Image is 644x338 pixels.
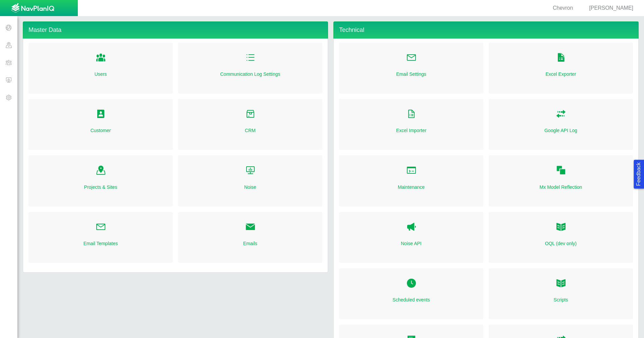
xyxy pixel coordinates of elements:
div: [PERSON_NAME] [581,4,636,12]
a: Folder Open Icon [406,107,417,122]
div: Folder Open Icon Noise [178,155,322,206]
a: Google API Log [544,127,577,134]
div: Folder Open Icon Excel Exporter [489,43,633,94]
div: Folder Open Icon Customer [29,99,173,150]
span: Chevron [553,5,573,11]
a: Folder Open Icon [556,107,566,122]
a: Folder Open Icon [245,107,256,122]
a: Maintenance [398,184,425,190]
a: Mx Model Reflection [540,184,582,190]
a: Folder Open Icon [96,163,106,178]
a: OQL (dev only) [545,240,577,247]
a: Folder Open Icon [245,220,256,235]
button: Feedback [634,160,644,188]
a: Folder Open Icon [556,163,566,178]
a: Projects & Sites [84,184,117,190]
a: Excel Importer [396,127,426,134]
a: Scheduled events [392,296,430,303]
a: Users [95,71,107,77]
div: Folder Open Icon Scripts [489,268,633,319]
a: Noise API [401,240,421,247]
div: Folder Open Icon Scheduled events [339,268,483,319]
a: Folder Open Icon [96,51,106,65]
h4: Technical [333,21,639,39]
div: Folder Open Icon Email Templates [29,212,173,263]
a: Noise [244,184,256,190]
a: Folder Open Icon [245,163,256,178]
a: Folder Open Icon [96,220,106,235]
a: Email Templates [84,240,118,247]
div: Folder Open Icon Google API Log [489,99,633,150]
a: Email Settings [396,71,426,77]
div: Folder Open Icon Maintenance [339,155,483,206]
a: Folder Open Icon [96,107,106,122]
div: Folder Open Icon Emails [178,212,322,263]
a: Communication Log Settings [220,71,280,77]
div: Folder Open Icon Excel Importer [339,99,483,150]
a: Scripts [554,296,568,303]
img: UrbanGroupSolutionsTheme$USG_Images$logo.png [11,3,54,14]
a: Customer [91,127,111,134]
a: Folder Open Icon [406,163,417,178]
div: Folder Open Icon Users [29,43,173,94]
div: Folder Open Icon Mx Model Reflection [489,155,633,206]
div: Folder Open Icon Communication Log Settings [178,43,322,94]
a: Emails [243,240,257,247]
div: Folder Open Icon CRM [178,99,322,150]
a: Excel Exporter [545,71,576,77]
a: CRM [245,127,256,134]
div: Noise API Noise API [339,212,483,263]
a: Folder Open Icon [556,51,566,65]
div: OQL OQL (dev only) [489,212,633,263]
div: Folder Open Icon Projects & Sites [29,155,173,206]
h4: Master Data [23,21,328,39]
a: Folder Open Icon [245,51,256,65]
span: [PERSON_NAME] [589,5,633,11]
a: OQL [556,220,566,235]
a: Folder Open Icon [556,276,566,291]
a: Noise API [406,220,417,235]
a: Folder Open Icon [406,276,417,291]
a: Folder Open Icon [406,51,417,65]
div: Folder Open Icon Email Settings [339,43,483,94]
